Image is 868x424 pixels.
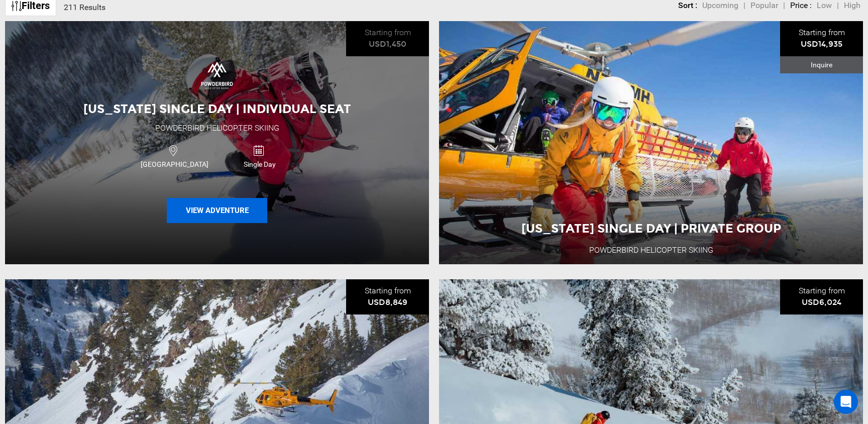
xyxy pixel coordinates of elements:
[132,159,217,169] span: [GEOGRAPHIC_DATA]
[12,1,22,11] img: btn-icon.svg
[817,1,832,10] span: Low
[844,1,860,10] span: High
[702,1,738,10] span: Upcoming
[750,1,778,10] span: Popular
[64,3,105,12] span: 211 Results
[83,101,351,116] span: [US_STATE] Single Day | Individual Seat
[155,123,279,134] div: Powderbird Helicopter Skiing
[167,198,267,223] button: View Adventure
[220,159,299,169] span: Single Day
[195,55,240,95] img: images
[834,390,858,414] div: Open Intercom Messenger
